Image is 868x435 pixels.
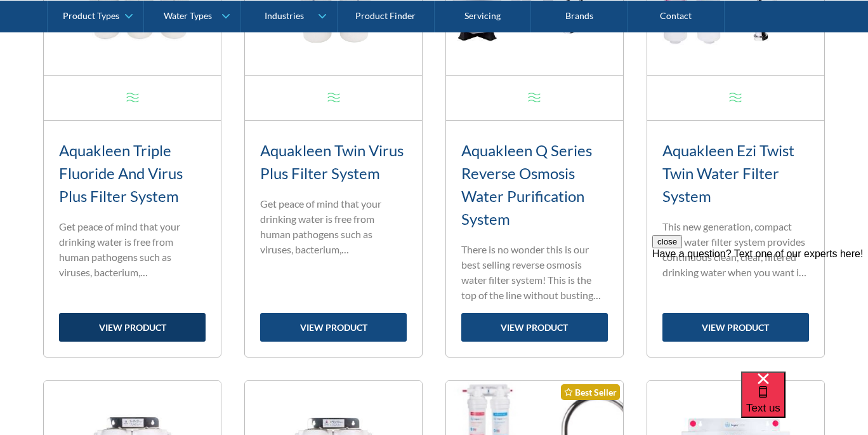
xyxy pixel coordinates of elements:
[164,10,212,21] div: Water Types
[461,313,608,342] a: view product
[265,10,304,21] div: Industries
[59,139,206,208] h3: Aquakleen Triple Fluoride And Virus Plus Filter System
[59,219,206,280] p: Get peace of mind that your drinking water is free from human pathogens such as viruses, bacteriu...
[461,139,608,231] h3: Aquakleen Q Series Reverse Osmosis Water Purification System
[461,242,608,303] p: There is no wonder this is our best selling reverse osmosis water filter system! This is the top ...
[63,10,119,21] div: Product Types
[741,371,868,435] iframe: podium webchat widget bubble
[561,384,620,400] div: Best Seller
[662,219,809,280] p: This new generation, compact twin water filter system provides continuous clean, clear, filtered ...
[260,196,407,257] p: Get peace of mind that your drinking water is free from human pathogens such as viruses, bacteriu...
[260,139,407,185] h3: Aquakleen Twin Virus Plus Filter System
[260,313,407,342] a: view product
[662,139,809,208] h3: Aquakleen Ezi Twist Twin Water Filter System
[59,313,206,342] a: view product
[652,235,868,387] iframe: podium webchat widget prompt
